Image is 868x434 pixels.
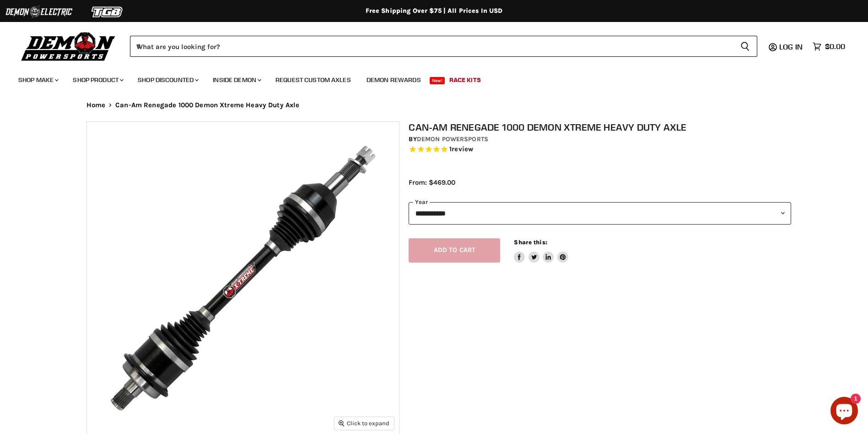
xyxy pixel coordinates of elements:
[449,145,473,153] span: 1 reviews
[73,3,142,21] img: TGB Logo 2
[206,71,267,89] a: Inside Demon
[269,71,358,89] a: Request Custom Axles
[11,71,64,89] a: Shop Make
[5,3,73,21] img: Demon Electric Logo 2
[779,42,803,51] span: Log in
[430,77,445,84] span: New!
[409,178,455,187] span: From: $469.00
[11,67,843,89] ul: Main menu
[66,71,129,89] a: Shop Product
[825,42,845,51] span: $0.00
[442,71,488,89] a: Race Kits
[334,417,394,429] button: Click to expand
[514,238,568,263] aside: Share this:
[115,101,299,109] span: Can-Am Renegade 1000 Demon Xtreme Heavy Duty Axle
[130,36,757,57] form: Product
[18,30,119,62] img: Demon Powersports
[417,135,488,143] a: Demon Powersports
[409,121,791,133] h1: Can-Am Renegade 1000 Demon Xtreme Heavy Duty Axle
[452,145,473,153] span: review
[130,36,733,57] input: When autocomplete results are available use up and down arrows to review and enter to select
[409,145,791,154] span: Rated 5.0 out of 5 stars 1 reviews
[86,101,106,109] a: Home
[409,202,791,225] select: year
[775,43,808,51] a: Log in
[68,101,800,109] nav: Breadcrumbs
[828,397,861,427] inbox-online-store-chat: Shopify online store chat
[808,40,850,53] a: $0.00
[68,7,800,15] div: Free Shipping Over $75 | All Prices In USD
[409,134,791,144] div: by
[339,420,389,427] span: Click to expand
[733,36,757,57] button: Search
[360,71,428,89] a: Demon Rewards
[514,239,547,246] span: Share this:
[131,71,204,89] a: Shop Discounted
